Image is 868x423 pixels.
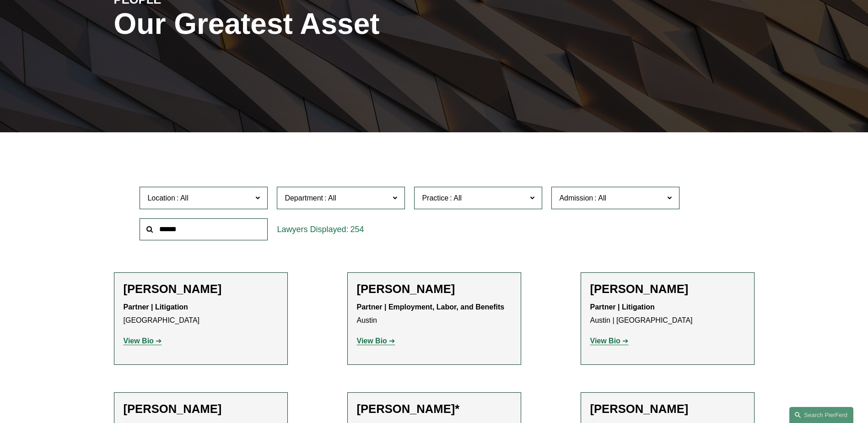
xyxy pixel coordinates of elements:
a: View Bio [590,337,629,345]
a: View Bio [357,337,395,345]
strong: View Bio [124,337,154,345]
a: Search this site [789,407,853,423]
p: Austin | [GEOGRAPHIC_DATA] [590,301,745,327]
h1: Our Greatest Asset [114,7,541,41]
p: [GEOGRAPHIC_DATA] [124,301,278,327]
strong: Partner | Litigation [590,303,655,311]
h2: [PERSON_NAME] [590,402,745,416]
h2: [PERSON_NAME] [590,282,745,296]
h2: [PERSON_NAME] [124,402,278,416]
span: Admission [559,194,593,202]
strong: Partner | Employment, Labor, and Benefits [357,303,505,311]
span: Location [147,194,175,202]
h2: [PERSON_NAME] [124,282,278,296]
span: Department [285,194,323,202]
h2: [PERSON_NAME]* [357,402,512,416]
strong: View Bio [357,337,387,345]
h2: [PERSON_NAME] [357,282,512,296]
strong: View Bio [590,337,620,345]
span: Practice [422,194,448,202]
strong: Partner | Litigation [124,303,188,311]
a: View Bio [124,337,162,345]
p: Austin [357,301,512,327]
span: 254 [350,225,364,234]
